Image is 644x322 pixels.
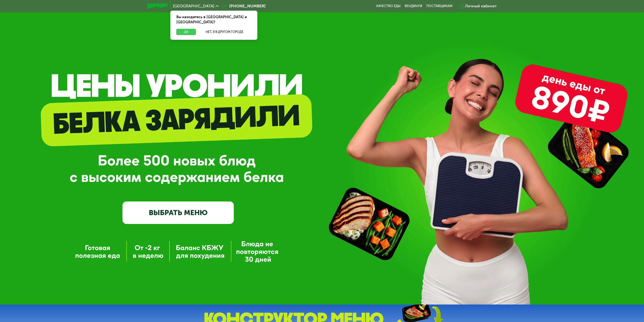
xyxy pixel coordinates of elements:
div: поставщикам [426,4,452,8]
div: Личный кабинет [465,3,497,9]
button: Да [176,29,196,35]
a: ВЫБРАТЬ МЕНЮ [122,201,234,224]
button: Нет, я в другом городе [198,29,251,35]
a: Вендинги [405,4,422,8]
span: [GEOGRAPHIC_DATA] [173,4,214,8]
a: [PHONE_NUMBER] [221,3,265,9]
a: Качество еды [376,4,401,8]
div: Вы находитесь в [GEOGRAPHIC_DATA] и [GEOGRAPHIC_DATA]? [170,11,257,29]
